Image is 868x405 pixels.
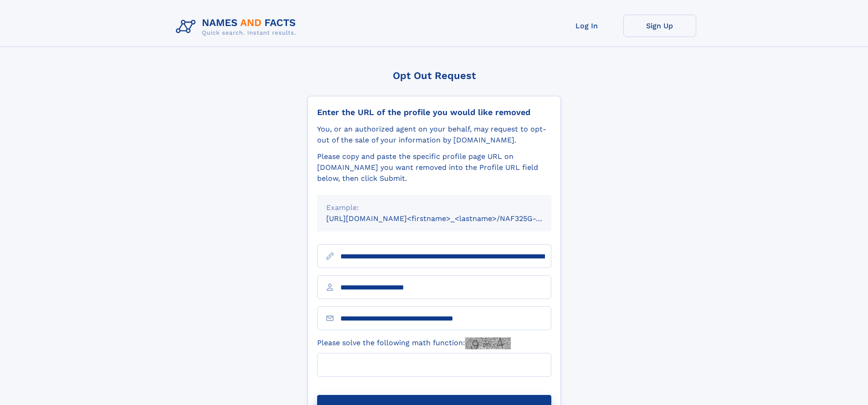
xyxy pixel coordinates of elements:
a: Sign Up [623,15,696,37]
div: Please copy and paste the specific profile page URL on [DOMAIN_NAME] you want removed into the Pr... [317,151,551,184]
small: [URL][DOMAIN_NAME]<firstname>_<lastname>/NAF325G-xxxxxxxx [326,214,569,223]
label: Please solve the following math function: [317,337,511,349]
div: Enter the URL of the profile you would like removed [317,107,551,117]
div: You, or an authorized agent on your behalf, may request to opt-out of the sale of your informatio... [317,124,551,146]
div: Opt Out Request [308,70,561,81]
div: Example: [326,202,542,213]
a: Log In [550,15,623,37]
img: Logo Names and Facts [172,15,303,39]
